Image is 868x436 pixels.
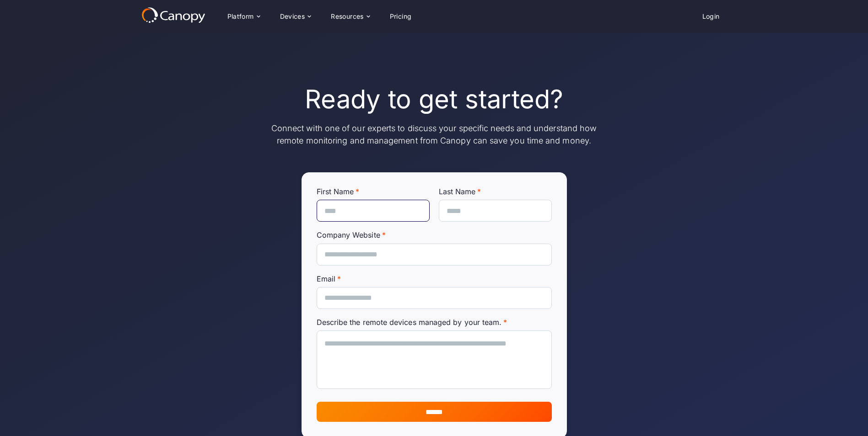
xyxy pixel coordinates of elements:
div: Devices [273,7,318,26]
span: Last Name [439,187,476,196]
span: Email [317,274,335,283]
div: Resources [323,7,377,26]
div: Devices [280,13,305,20]
span: First Name [317,187,354,196]
div: Platform [220,7,267,26]
span: Describe the remote devices managed by your team. [317,318,502,327]
div: Resources [331,13,364,20]
a: Login [695,8,727,25]
p: Connect with one of our experts to discuss your specific needs and understand how remote monitori... [270,122,599,147]
a: Pricing [383,8,419,25]
span: Company Website [317,230,380,239]
h1: Ready to get started? [305,84,563,115]
div: Platform [227,13,254,20]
